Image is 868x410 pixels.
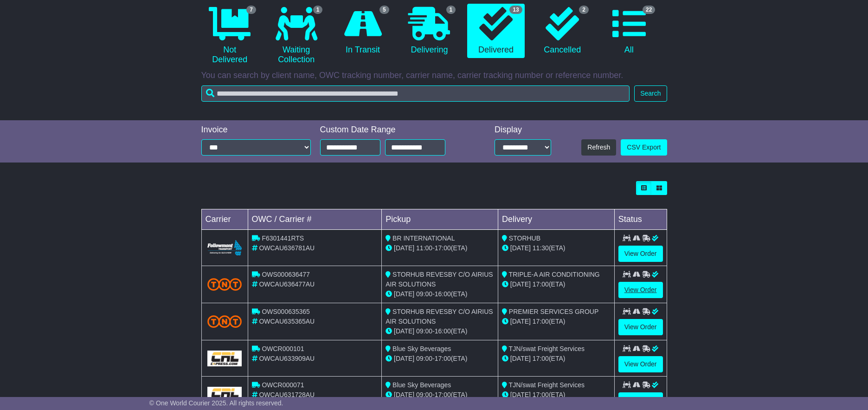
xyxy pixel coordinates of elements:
[320,125,469,135] div: Custom Date Range
[386,289,494,299] div: - (ETA)
[394,391,414,398] span: [DATE]
[259,318,315,325] span: OWCAU635365AU
[201,71,667,81] p: You can search by client name, OWC tracking number, carrier name, carrier tracking number or refe...
[201,125,311,135] div: Invoice
[394,290,414,298] span: [DATE]
[246,6,256,14] span: 7
[502,280,611,289] div: (ETA)
[614,209,667,230] td: Status
[534,4,591,59] a: 2 Cancelled
[334,4,391,59] a: 5 In Transit
[262,381,304,389] span: OWCR000071
[581,139,616,156] button: Refresh
[446,6,456,14] span: 1
[207,315,242,328] img: TNT_Domestic.png
[618,246,663,262] a: View Order
[416,244,432,252] span: 11:00
[401,4,458,59] a: 1 Delivering
[416,355,432,362] span: 09:00
[510,355,531,362] span: [DATE]
[149,399,283,407] span: © One World Courier 2025. All rights reserved.
[259,280,315,288] span: OWCAU636477AU
[386,390,494,400] div: - (ETA)
[533,391,549,398] span: 17:00
[498,209,614,230] td: Delivery
[392,234,455,242] span: BR INTERNATIONAL
[386,243,494,253] div: - (ETA)
[435,290,451,298] span: 16:00
[386,271,493,288] span: STORHUB REVESBY C/O AIRIUS AIR SOLUTIONS
[533,318,549,325] span: 17:00
[416,327,432,335] span: 09:00
[394,355,414,362] span: [DATE]
[509,381,585,389] span: TJN/swat Freight Services
[262,271,310,278] span: OWS000636477
[435,327,451,335] span: 16:00
[533,244,549,252] span: 11:30
[262,308,310,315] span: OWS000635365
[392,381,451,389] span: Blue Sky Beverages
[510,391,531,398] span: [DATE]
[579,6,589,14] span: 2
[600,4,657,59] a: 22 All
[509,308,598,315] span: PREMIER SERVICES GROUP
[502,354,611,364] div: (ETA)
[509,345,585,352] span: TJN/swat Freight Services
[435,391,451,398] span: 17:00
[435,244,451,252] span: 17:00
[502,317,611,326] div: (ETA)
[509,271,600,278] span: TRIPLE-A AIR CONDITIONING
[201,209,248,230] td: Carrier
[435,355,451,362] span: 17:00
[262,234,304,242] span: F6301441RTS
[502,390,611,400] div: (ETA)
[618,319,663,335] a: View Order
[618,282,663,298] a: View Order
[416,290,432,298] span: 09:00
[394,327,414,335] span: [DATE]
[382,209,498,230] td: Pickup
[510,318,531,325] span: [DATE]
[621,139,667,156] a: CSV Export
[386,326,494,336] div: - (ETA)
[634,85,667,102] button: Search
[509,234,540,242] span: STORHUB
[313,6,323,14] span: 1
[392,345,451,352] span: Blue Sky Beverages
[248,209,382,230] td: OWC / Carrier #
[259,244,315,252] span: OWCAU636781AU
[262,345,304,352] span: OWCR000101
[207,240,242,255] img: Followmont_Transport.png
[379,6,389,14] span: 5
[510,244,531,252] span: [DATE]
[386,354,494,364] div: - (ETA)
[618,392,663,409] a: View Order
[502,243,611,253] div: (ETA)
[533,355,549,362] span: 17:00
[416,391,432,398] span: 09:00
[201,4,258,68] a: 7 Not Delivered
[643,6,655,14] span: 22
[386,308,493,325] span: STORHUB REVESBY C/O AIRIUS AIR SOLUTIONS
[207,278,242,291] img: TNT_Domestic.png
[509,6,522,14] span: 13
[207,351,242,366] img: GetCarrierServiceLogo
[259,355,315,362] span: OWCAU633909AU
[467,4,524,59] a: 13 Delivered
[533,280,549,288] span: 17:00
[495,125,551,135] div: Display
[259,391,315,398] span: OWCAU631728AU
[618,356,663,372] a: View Order
[510,280,531,288] span: [DATE]
[394,244,414,252] span: [DATE]
[207,387,242,403] img: GetCarrierServiceLogo
[268,4,325,68] a: 1 Waiting Collection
